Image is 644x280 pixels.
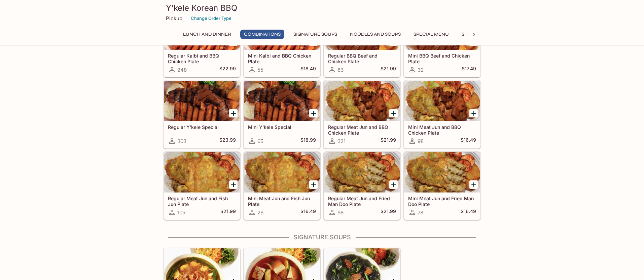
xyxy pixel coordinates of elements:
[168,124,236,130] h5: Regular Y'kele Special
[324,152,400,193] div: Regular Meat Jun and Fried Man Doo Plate
[166,3,478,13] h3: Y'kele Korean BBQ
[257,138,263,144] span: 65
[328,53,396,64] h5: Regular BBQ Beef and Chicken Plate
[219,137,236,145] h5: $23.99
[248,124,316,130] h5: Mini Y'kele Special
[389,180,398,189] button: Add Regular Meat Jun and Fried Man Doo Plate
[324,81,400,121] div: Regular Meat Jun and BBQ Chicken Plate
[404,80,480,148] a: Mini Meat Jun and BBQ Chicken Plate98$16.49
[324,80,400,148] a: Regular Meat Jun and BBQ Chicken Plate321$21.99
[309,180,318,189] button: Add Mini Meat Jun and Fish Jun Plate
[229,109,238,117] button: Add Regular Y'kele Special
[404,81,480,121] div: Mini Meat Jun and BBQ Chicken Plate
[219,66,236,74] h5: $22.99
[179,30,235,39] button: Lunch and Dinner
[337,209,344,216] span: 98
[168,196,236,207] h5: Regular Meat Jun and Fish Jun Plate
[188,13,235,24] button: Change Order Type
[177,209,185,216] span: 105
[164,152,240,193] div: Regular Meat Jun and Fish Jun Plate
[309,109,318,117] button: Add Mini Y'kele Special
[418,138,424,144] span: 98
[418,209,423,216] span: 78
[177,67,187,73] span: 248
[381,66,396,74] h5: $21.99
[164,9,240,50] div: Regular Kalbi and BBQ Chicken Plate
[244,80,320,148] a: Mini Y'kele Special65$18.99
[244,152,320,220] a: Mini Meat Jun and Fish Jun Plate26$16.49
[229,180,238,189] button: Add Regular Meat Jun and Fish Jun Plate
[257,67,263,73] span: 55
[381,208,396,216] h5: $21.99
[300,137,316,145] h5: $18.99
[163,234,481,241] h4: Signature Soups
[408,53,476,64] h5: Mini BBQ Beef and Chicken Plate
[410,30,453,39] button: Special Menu
[408,124,476,135] h5: Mini Meat Jun and BBQ Chicken Plate
[290,30,341,39] button: Signature Soups
[324,152,400,220] a: Regular Meat Jun and Fried Man Doo Plate98$21.99
[220,208,236,216] h5: $21.99
[469,109,478,117] button: Add Mini Meat Jun and BBQ Chicken Plate
[458,30,506,39] button: Shrimp Combos
[177,138,186,144] span: 303
[328,124,396,135] h5: Regular Meat Jun and BBQ Chicken Plate
[244,152,320,193] div: Mini Meat Jun and Fish Jun Plate
[164,81,240,121] div: Regular Y'kele Special
[461,208,476,216] h5: $16.49
[462,66,476,74] h5: $17.49
[244,81,320,121] div: Mini Y'kele Special
[168,53,236,64] h5: Regular Kalbi and BBQ Chicken Plate
[324,9,400,50] div: Regular BBQ Beef and Chicken Plate
[461,137,476,145] h5: $16.49
[300,66,316,74] h5: $18.49
[389,109,398,117] button: Add Regular Meat Jun and BBQ Chicken Plate
[248,196,316,207] h5: Mini Meat Jun and Fish Jun Plate
[248,53,316,64] h5: Mini Kalbi and BBQ Chicken Plate
[404,9,480,50] div: Mini BBQ Beef and Chicken Plate
[244,9,320,50] div: Mini Kalbi and BBQ Chicken Plate
[469,180,478,189] button: Add Mini Meat Jun and Fried Man Doo Plate
[337,67,344,73] span: 83
[164,80,240,148] a: Regular Y'kele Special303$23.99
[404,152,480,193] div: Mini Meat Jun and Fried Man Doo Plate
[337,138,346,144] span: 321
[240,30,284,39] button: Combinations
[418,67,424,73] span: 32
[257,209,263,216] span: 26
[404,152,480,220] a: Mini Meat Jun and Fried Man Doo Plate78$16.49
[166,15,182,22] p: Pickup
[346,30,404,39] button: Noodles and Soups
[164,152,240,220] a: Regular Meat Jun and Fish Jun Plate105$21.99
[408,196,476,207] h5: Mini Meat Jun and Fried Man Doo Plate
[328,196,396,207] h5: Regular Meat Jun and Fried Man Doo Plate
[300,208,316,216] h5: $16.49
[381,137,396,145] h5: $21.99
